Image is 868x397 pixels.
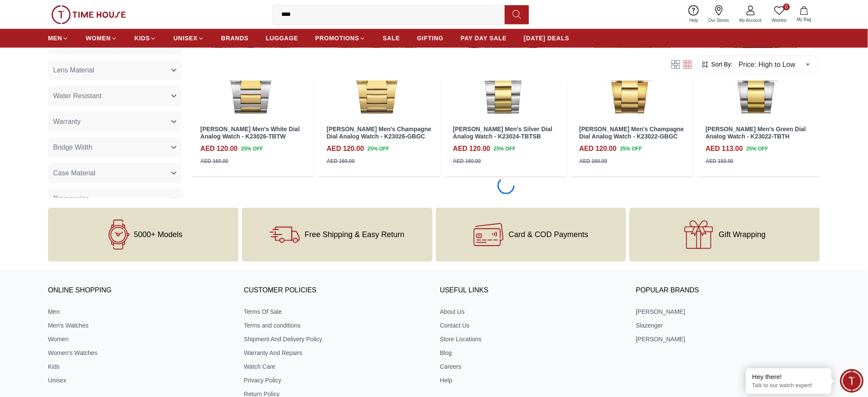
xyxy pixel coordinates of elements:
span: My Bag [793,16,815,23]
span: LUGGAGE [266,34,298,42]
a: Kids [48,362,232,371]
a: Help [684,3,704,25]
a: Terms and conditions [244,321,428,330]
button: Water Resistant [48,86,182,106]
span: [DATE] DEALS [524,34,570,42]
h4: AED 120.00 [327,144,364,154]
button: Bridge Width [48,137,182,158]
button: My Bag [792,4,817,24]
span: Warranty [53,117,81,127]
a: [PERSON_NAME] [636,335,820,343]
span: Our Stores [705,17,733,24]
a: Privacy Policy [244,376,428,385]
div: Hey there! [752,373,825,381]
a: Men [48,307,232,316]
a: Blog [440,349,624,357]
span: SALE [383,34,400,42]
a: Contact Us [440,321,624,330]
a: KIDS [134,30,156,46]
a: [PERSON_NAME] [636,307,820,316]
h4: AED 120.00 [200,144,238,154]
div: AED 160.00 [579,157,607,165]
span: Case Material [53,168,95,178]
span: 0 [783,3,790,10]
h4: AED 120.00 [453,144,490,154]
div: AED 160.00 [200,157,228,165]
span: Diamension [53,194,89,204]
button: Case Material [48,163,182,183]
span: BRANDS [221,34,249,42]
a: Men's Watches [48,321,232,330]
span: PROMOTIONS [315,34,359,42]
div: AED 160.00 [453,157,481,165]
a: Our Stores [704,3,734,25]
a: WOMEN [86,30,117,46]
a: Terms Of Sale [244,307,428,316]
p: Talk to our watch expert! [752,382,825,389]
span: 25 % OFF [746,145,768,153]
span: 5000+ Models [134,230,183,239]
a: Women [48,335,232,343]
span: Free Shipping & Easy Return [305,230,405,239]
a: [PERSON_NAME] Men's White Dial Analog Watch - K23026-TBTW [200,126,300,140]
span: MEN [48,34,62,42]
span: 25 % OFF [241,145,263,153]
h3: ONLINE SHOPPING [48,284,232,297]
span: WOMEN [86,34,111,42]
a: PAY DAY SALE [461,30,507,46]
a: PROMOTIONS [315,30,366,46]
a: Unisex [48,376,232,385]
span: Gift Wrapping [719,230,766,239]
span: PAY DAY SALE [461,34,507,42]
a: BRANDS [221,30,249,46]
a: Store Locations [440,335,624,343]
span: Lens Material [53,65,94,75]
a: MEN [48,30,69,46]
span: KIDS [134,34,150,42]
span: 25 % OFF [620,145,642,153]
a: [DATE] DEALS [524,30,570,46]
span: Wishlist [769,17,790,24]
span: My Account [736,17,765,24]
span: Water Resistant [53,91,101,101]
a: Slazenger [636,321,820,330]
a: Warranty And Repairs [244,349,428,357]
div: AED 160.00 [327,157,355,165]
span: Bridge Width [53,142,92,153]
a: [PERSON_NAME] Men's Green Dial Analog Watch - K23022-TBTH [706,126,806,140]
a: Careers [440,362,624,371]
a: [PERSON_NAME] Men's Champagne Dial Analog Watch - K23026-GBGC [327,126,431,140]
span: GIFTING [417,34,444,42]
h4: AED 113.00 [706,144,743,154]
h4: AED 120.00 [579,144,617,154]
a: UNISEX [173,30,204,46]
a: [PERSON_NAME] Men's Champagne Dial Analog Watch - K23022-GBGC [579,126,684,140]
h3: CUSTOMER POLICIES [244,284,428,297]
h3: Popular Brands [636,284,820,297]
a: About Us [440,307,624,316]
a: Help [440,376,624,385]
button: Warranty [48,111,182,132]
span: 25 % OFF [494,145,516,153]
a: Watch Care [244,362,428,371]
span: Card & COD Payments [509,230,588,239]
button: Lens Material [48,60,182,81]
span: 25 % OFF [367,145,389,153]
a: GIFTING [417,30,444,46]
h3: USEFUL LINKS [440,284,624,297]
span: Help [686,17,702,24]
a: 0Wishlist [767,3,792,25]
button: Diamension [48,189,182,209]
button: Sort By: [701,60,733,69]
span: Sort By: [710,60,733,69]
a: SALE [383,30,400,46]
img: ... [51,5,126,24]
a: LUGGAGE [266,30,298,46]
div: Chat Widget [840,369,864,393]
a: Shipment And Delivery Policy [244,335,428,343]
span: UNISEX [173,34,197,42]
a: [PERSON_NAME] Men's Silver Dial Analog Watch - K23024-TBTSB [453,126,552,140]
div: Price: High to Low [733,52,816,76]
div: AED 150.00 [706,157,734,165]
a: Women's Watches [48,349,232,357]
